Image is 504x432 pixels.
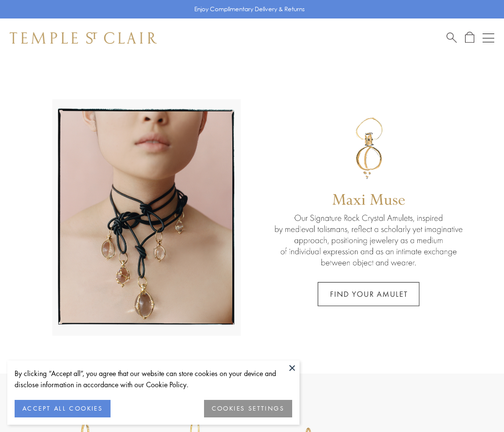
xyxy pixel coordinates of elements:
button: Open navigation [483,32,494,44]
a: Search [447,32,457,44]
a: Open Shopping Bag [465,32,474,44]
img: Temple St. Clair [10,32,157,44]
div: By clicking “Accept all”, you agree that our website can store cookies on your device and disclos... [15,368,292,390]
p: Enjoy Complimentary Delivery & Returns [194,4,305,14]
button: ACCEPT ALL COOKIES [15,400,111,417]
button: COOKIES SETTINGS [204,400,292,417]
